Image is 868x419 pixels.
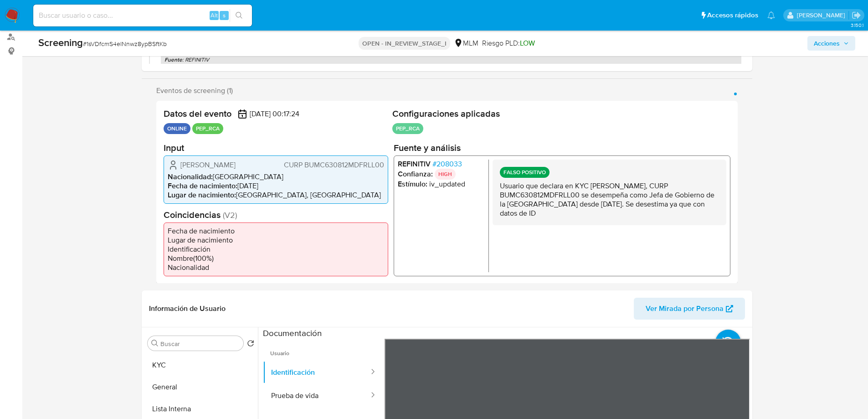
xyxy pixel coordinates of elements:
[454,38,478,48] div: MLM
[33,10,252,21] input: Buscar usuario o caso...
[211,11,218,20] span: Alt
[634,298,745,320] button: Ver Mirada por Persona
[151,340,159,347] button: Buscar
[797,11,848,20] p: nicolas.tyrkiel@mercadolibre.com
[814,36,840,51] span: Acciones
[646,298,724,320] span: Ver Mirada por Persona
[38,35,83,50] b: Screening
[164,56,738,63] p: : REFINITIV
[83,39,167,48] span: # 1sVDfcmS4elNnwz8ypBSftKb
[149,304,226,313] h1: Información de Usuario
[520,38,535,48] span: LOW
[359,37,450,50] p: OPEN - IN_REVIEW_STAGE_I
[852,10,861,20] a: Salir
[160,340,240,348] input: Buscar
[144,354,258,376] button: KYC
[707,10,758,20] span: Accesos rápidos
[164,63,182,71] b: Código
[230,9,248,22] button: search-icon
[223,11,226,20] span: s
[164,63,738,71] p: : 208033
[482,38,535,48] span: Riesgo PLD:
[807,36,855,51] button: Acciones
[144,376,258,398] button: General
[767,11,775,19] a: Notificaciones
[164,56,182,64] b: Fuente
[247,340,254,350] button: Volver al orden por defecto
[851,21,863,29] span: 3.150.1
